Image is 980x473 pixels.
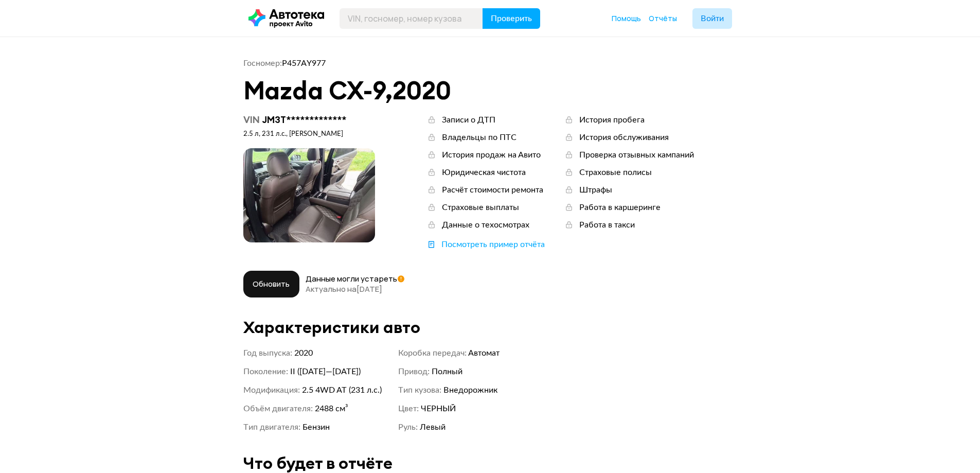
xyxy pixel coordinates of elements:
span: Объём двигателя : [243,405,313,413]
div: 2020 [243,347,382,359]
div: Записи о ДТП [442,114,495,126]
div: Бензин [243,421,382,433]
div: Посмотреть пример отчёта [441,239,545,250]
a: Посмотреть пример отчёта [426,239,545,250]
span: Цвет : [398,405,419,413]
span: Проверить [491,14,532,23]
div: Страховые выплаты [442,202,519,213]
div: Проверка отзывных кампаний [579,149,694,161]
div: Штрафы [579,184,612,196]
div: Актуально на [DATE] [306,284,405,294]
div: Внедорожник [398,384,537,396]
div: Полный [398,365,537,378]
a: Помощь [612,13,641,24]
span: Привод : [398,367,430,376]
div: Характеристики авто [243,318,737,337]
div: ЧЕРНЫЙ [398,402,537,415]
div: Расчёт стоимости ремонта [442,184,543,196]
div: История обслуживания [579,132,669,143]
div: История пробега [579,114,645,126]
div: Владельцы по ПТС [442,132,516,143]
span: Тип двигателя : [243,423,300,431]
div: История продаж на Авито [442,149,541,161]
div: Данные могли устареть [306,274,405,284]
span: Помощь [612,13,641,23]
div: 2.5 л, 231 л.c., [PERSON_NAME] [243,130,375,139]
div: Страховые полисы [579,167,652,178]
div: Данные о техосмотрах [442,219,529,231]
div: II ([DATE]—[DATE]) [243,365,382,378]
div: Левый [398,421,537,433]
span: VIN [243,114,260,126]
span: Модификация : [243,386,300,394]
span: Поколение : [243,367,288,376]
span: Руль : [398,423,418,431]
div: 2.5 4WD AT (231 л.с.) [243,384,382,396]
h1: P457AY977 [243,58,737,69]
div: Юридическая чистота [442,167,526,178]
span: Обновить [253,279,290,289]
span: Коробка передач : [398,349,467,357]
span: Войти [701,14,724,23]
button: Проверить [483,8,540,29]
button: Войти [692,8,732,29]
div: Автомат [398,347,537,359]
span: Год выпуска : [243,349,292,357]
span: Тип кузова : [398,386,441,394]
button: Обновить [243,271,299,297]
div: 2488 см³ [243,402,382,415]
div: Что будет в отчёте [243,454,737,472]
div: Работа в каршеринге [579,202,661,213]
span: Госномер : [243,59,282,67]
div: Mazda CX-9 , 2020 [243,77,737,104]
a: Отчёты [649,13,677,24]
div: Работа в такси [579,219,635,231]
span: Отчёты [649,13,677,23]
input: VIN, госномер, номер кузова [340,8,483,29]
